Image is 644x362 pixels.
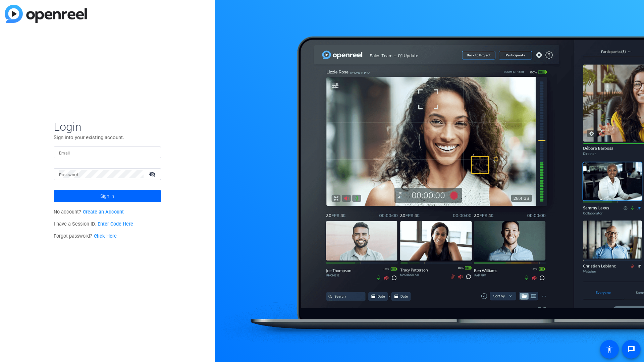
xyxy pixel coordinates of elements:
mat-label: Email [59,151,70,156]
img: blue-gradient.svg [5,5,87,23]
span: No account? [54,209,124,215]
mat-icon: visibility_off [145,169,161,179]
span: Forgot password? [54,233,117,239]
span: Sign in [100,188,114,204]
button: Sign in [54,190,161,202]
mat-label: Password [59,173,78,177]
input: Enter Email Address [59,148,156,157]
mat-icon: message [627,345,635,353]
span: I have a Session ID. [54,221,133,227]
mat-icon: accessibility [605,345,613,353]
span: Login [54,120,161,134]
p: Sign into your existing account. [54,134,161,141]
a: Enter Code Here [98,221,133,227]
a: Click Here [94,233,117,239]
a: Create an Account [83,209,124,215]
